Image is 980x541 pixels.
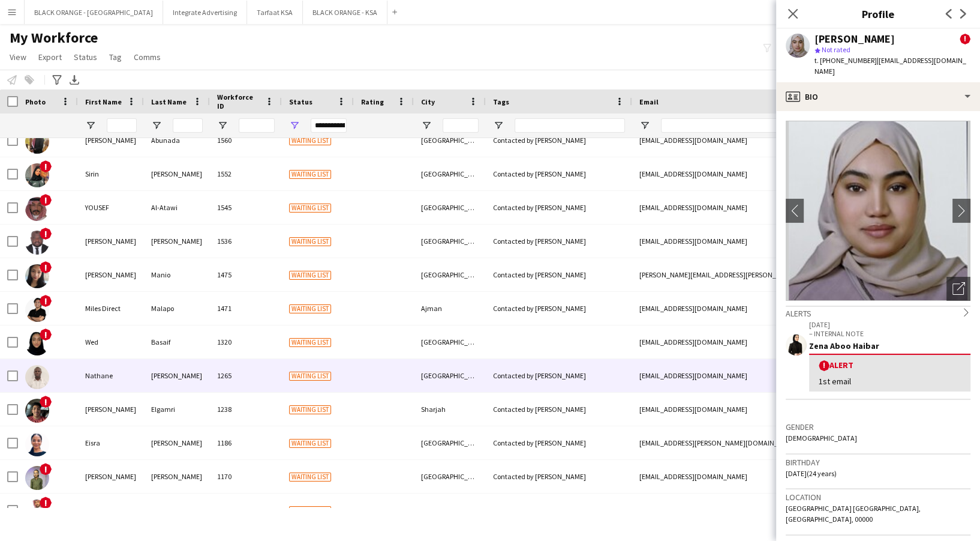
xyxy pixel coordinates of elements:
[67,73,82,87] app-action-btn: Export XLSX
[486,258,632,291] div: Contacted by [PERSON_NAME]
[78,494,144,527] div: Emran
[40,396,52,408] span: !
[361,97,384,106] span: Rating
[632,426,872,459] div: [EMAIL_ADDRESS][PERSON_NAME][DOMAIN_NAME]
[414,359,486,392] div: [GEOGRAPHIC_DATA]
[107,118,137,133] input: First Name Filter Input
[210,225,282,258] div: 1536
[134,52,161,62] span: Comms
[109,52,122,62] span: Tag
[289,506,331,515] span: Waiting list
[217,92,260,110] span: Workforce ID
[25,500,49,524] img: Emran El-Daour
[129,49,166,65] a: Comms
[632,191,872,224] div: [EMAIL_ADDRESS][DOMAIN_NAME]
[239,118,275,133] input: Workforce ID Filter Input
[25,163,49,187] img: Sirin Al Eide
[25,466,49,490] img: Anas Attia
[210,124,282,157] div: 1560
[289,271,331,280] span: Waiting list
[144,157,210,190] div: [PERSON_NAME]
[144,325,210,358] div: Basaif
[786,457,970,468] h3: Birthday
[210,426,282,459] div: 1186
[946,277,970,301] div: Open photos pop-in
[661,118,865,133] input: Email Filter Input
[486,225,632,258] div: Contacted by [PERSON_NAME]
[421,120,432,131] button: Open Filter Menu
[819,360,961,371] div: Alert
[486,292,632,325] div: Contacted by [PERSON_NAME]
[786,121,970,301] img: Crew avatar or photo
[144,494,210,527] div: El-Daour
[289,204,331,213] span: Waiting list
[819,376,961,387] div: 1st email
[40,160,52,172] span: !
[85,120,96,131] button: Open Filter Menu
[78,157,144,190] div: Sirin
[25,298,49,322] img: Miles Direct Malapo
[443,118,479,133] input: City Filter Input
[78,325,144,358] div: Wed
[414,325,486,358] div: [GEOGRAPHIC_DATA]
[639,97,659,106] span: Email
[40,328,52,340] span: !
[786,306,970,319] div: Alerts
[632,157,872,190] div: [EMAIL_ADDRESS][DOMAIN_NAME]
[144,460,210,493] div: [PERSON_NAME]
[632,494,872,527] div: [EMAIL_ADDRESS][DOMAIN_NAME]
[414,124,486,157] div: [GEOGRAPHIC_DATA]
[414,191,486,224] div: [GEOGRAPHIC_DATA]
[163,1,247,24] button: Integrate Advertising
[74,52,97,62] span: Status
[78,460,144,493] div: [PERSON_NAME]
[632,225,872,258] div: [EMAIL_ADDRESS][DOMAIN_NAME]
[5,49,31,65] a: View
[786,504,921,524] span: [GEOGRAPHIC_DATA] [GEOGRAPHIC_DATA], [GEOGRAPHIC_DATA], 00000
[25,130,49,154] img: Yazan Abunada
[38,52,62,62] span: Export
[210,359,282,392] div: 1265
[144,359,210,392] div: [PERSON_NAME]
[210,325,282,358] div: 1320
[78,426,144,459] div: Eisra
[247,1,303,24] button: Tarfaat KSA
[814,56,877,65] span: t. [PHONE_NUMBER]
[78,258,144,291] div: [PERSON_NAME]
[632,393,872,426] div: [EMAIL_ADDRESS][DOMAIN_NAME]
[85,97,122,106] span: First Name
[25,197,49,221] img: YOUSEF Al-Atawi
[40,497,52,509] span: !
[34,49,67,65] a: Export
[289,97,312,106] span: Status
[486,460,632,493] div: Contacted by [PERSON_NAME]
[493,120,504,131] button: Open Filter Menu
[776,6,980,22] h3: Profile
[210,157,282,190] div: 1552
[819,360,829,371] span: !
[786,469,837,478] span: [DATE] (24 years)
[69,49,102,65] a: Status
[10,29,98,47] span: My Workforce
[144,225,210,258] div: [PERSON_NAME]
[289,170,331,179] span: Waiting list
[776,82,980,111] div: Bio
[40,295,52,307] span: !
[814,56,966,76] span: | [EMAIL_ADDRESS][DOMAIN_NAME]
[289,237,331,246] span: Waiting list
[173,118,203,133] input: Last Name Filter Input
[814,34,895,44] div: [PERSON_NAME]
[639,120,650,131] button: Open Filter Menu
[144,426,210,459] div: [PERSON_NAME]
[25,1,163,24] button: BLACK ORANGE - [GEOGRAPHIC_DATA]
[486,157,632,190] div: Contacted by [PERSON_NAME]
[414,426,486,459] div: [GEOGRAPHIC_DATA]
[486,124,632,157] div: Contacted by [PERSON_NAME]
[104,49,127,65] a: Tag
[960,34,970,44] span: !
[289,338,331,347] span: Waiting list
[289,372,331,381] span: Waiting list
[25,432,49,456] img: Eisra Ismail
[809,340,970,351] div: Zena Aboo Haibar
[210,292,282,325] div: 1471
